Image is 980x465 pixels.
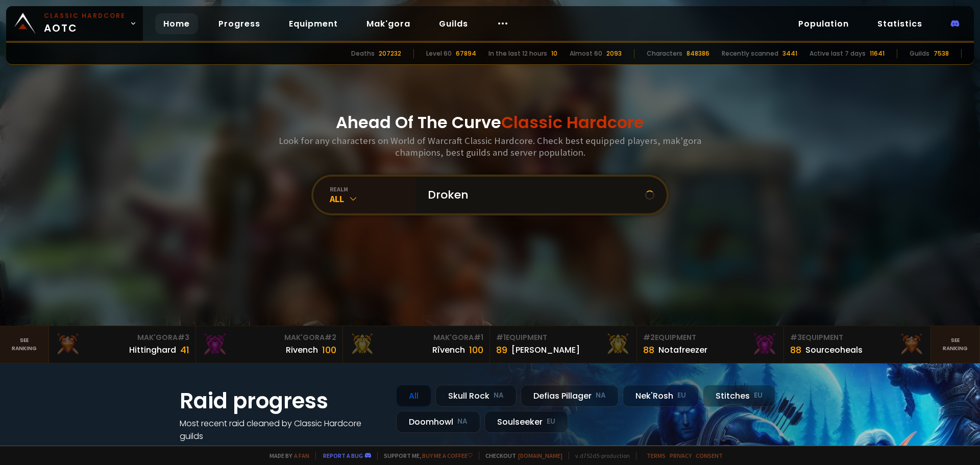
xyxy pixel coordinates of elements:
[422,177,645,213] input: Search a character...
[44,11,126,36] span: AOTC
[155,13,198,34] a: Home
[349,332,483,343] div: Mak'Gora
[479,452,562,459] span: Checkout
[210,13,268,34] a: Progress
[643,343,654,357] div: 88
[643,332,777,343] div: Equipment
[6,6,143,41] a: Classic HardcoreAOTC
[180,417,384,443] h4: Most recent raid cleaned by Classic Hardcore guilds
[325,332,336,342] span: # 2
[501,111,644,134] span: Classic Hardcore
[322,343,336,357] div: 100
[294,452,309,459] a: a fan
[474,332,483,342] span: # 1
[178,332,189,342] span: # 3
[569,452,630,459] span: v. d752d5 - production
[275,135,705,158] h3: Look for any characters on World of Warcraft Classic Hardcore. Check best equipped players, mak'g...
[330,193,415,205] div: All
[496,332,506,342] span: # 1
[790,332,924,343] div: Equipment
[457,417,468,427] small: NA
[431,13,476,34] a: Guilds
[484,411,568,433] div: Soulseeker
[129,344,176,356] div: Hittinghard
[547,417,555,427] small: EU
[754,390,763,401] small: EU
[202,332,336,343] div: Mak'Gora
[422,452,473,459] a: Buy me a coffee
[790,13,857,34] a: Population
[677,390,686,401] small: EU
[790,343,801,357] div: 88
[722,49,778,58] div: Recently scanned
[377,452,473,459] span: Support me,
[606,49,622,58] div: 2093
[518,452,562,459] a: [DOMAIN_NAME]
[323,452,363,459] a: Report a bug
[869,13,930,34] a: Statistics
[658,344,707,356] div: Notafreezer
[426,49,452,58] div: Level 60
[570,49,602,58] div: Almost 60
[790,332,802,342] span: # 3
[469,343,483,357] div: 100
[643,332,655,342] span: # 2
[358,13,419,34] a: Mak'gora
[55,332,189,343] div: Mak'Gora
[396,385,431,407] div: All
[286,344,318,356] div: Rivench
[488,49,547,58] div: In the last 12 hours
[931,326,980,363] a: Seeranking
[336,110,644,135] h1: Ahead Of The Curve
[263,452,309,459] span: Made by
[782,49,797,58] div: 3441
[596,390,606,401] small: NA
[670,452,692,459] a: Privacy
[490,326,637,363] a: #1Equipment89[PERSON_NAME]
[330,185,415,193] div: realm
[810,49,866,58] div: Active last 7 days
[494,390,504,401] small: NA
[870,49,885,58] div: 11641
[281,13,346,34] a: Equipment
[696,452,723,459] a: Consent
[637,326,784,363] a: #2Equipment88Notafreezer
[379,49,401,58] div: 207232
[435,385,517,407] div: Skull Rock
[623,385,699,407] div: Nek'Rosh
[343,326,490,363] a: Mak'Gora#1Rîvench100
[196,326,343,363] a: Mak'Gora#2Rivench100
[784,326,931,363] a: #3Equipment88Sourceoheals
[180,343,189,357] div: 41
[805,344,863,356] div: Sourceoheals
[703,385,775,407] div: Stitches
[647,49,682,58] div: Characters
[496,343,507,357] div: 89
[351,49,375,58] div: Deaths
[180,385,384,417] h1: Raid progress
[934,49,949,58] div: 7538
[687,49,709,58] div: 848386
[511,344,580,356] div: [PERSON_NAME]
[910,49,929,58] div: Guilds
[49,326,196,363] a: Mak'Gora#3Hittinghard41
[432,344,465,356] div: Rîvench
[456,49,476,58] div: 67894
[180,443,246,455] a: See all progress
[396,411,480,433] div: Doomhowl
[551,49,557,58] div: 10
[647,452,666,459] a: Terms
[496,332,630,343] div: Equipment
[521,385,619,407] div: Defias Pillager
[44,11,126,20] small: Classic Hardcore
